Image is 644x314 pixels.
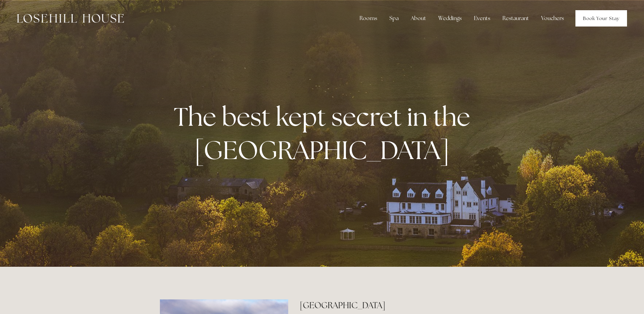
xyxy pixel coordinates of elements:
[497,12,534,25] div: Restaurant
[174,100,476,167] strong: The best kept secret in the [GEOGRAPHIC_DATA]
[300,299,484,311] h2: [GEOGRAPHIC_DATA]
[384,12,404,25] div: Spa
[17,14,124,23] img: Losehill House
[405,12,431,25] div: About
[468,12,496,25] div: Events
[575,10,627,27] a: Book Your Stay
[354,12,383,25] div: Rooms
[536,12,569,25] a: Vouchers
[433,12,467,25] div: Weddings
